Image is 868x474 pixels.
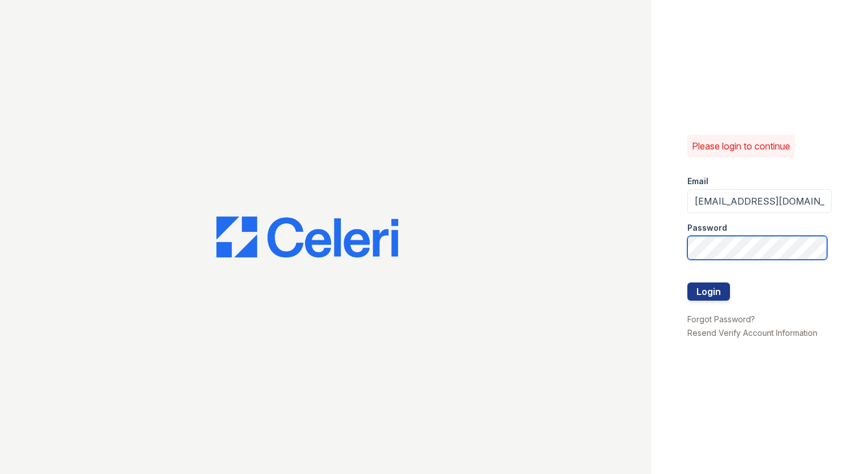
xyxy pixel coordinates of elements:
[687,282,730,301] button: Login
[692,139,790,153] p: Please login to continue
[687,222,727,234] label: Password
[687,314,755,324] a: Forgot Password?
[687,328,817,338] a: Resend Verify Account Information
[687,176,708,187] label: Email
[216,217,398,257] img: CE_Logo_Blue-a8612792a0a2168367f1c8372b55b34899dd931a85d93a1a3d3e32e68fde9ad4.png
